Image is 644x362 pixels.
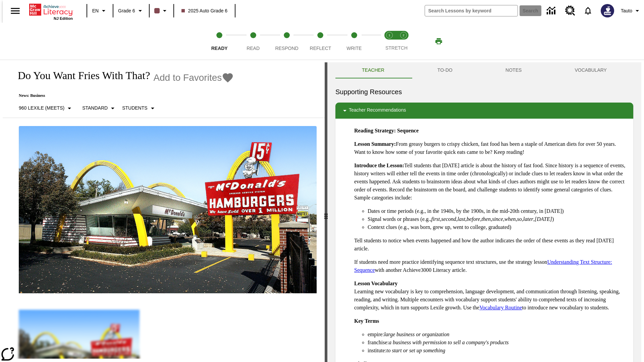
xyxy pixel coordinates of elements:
p: From greasy burgers to crispy chicken, fast food has been a staple of American diets for over 50 ... [354,140,628,156]
span: Read [247,46,260,51]
strong: Introduce the Lesson: [354,163,404,168]
a: Understanding Text Structure: Sequence [354,259,612,273]
li: Dates or time periods (e.g., in the 1940s, by the 1900s, in the mid-20th century, in [DATE]) [368,207,628,215]
button: Read step 2 of 5 [233,23,272,60]
button: Open side menu [5,1,25,21]
em: large business or organization [384,331,449,337]
strong: Sequence [397,128,419,133]
img: Avatar [601,4,614,17]
button: Select Student [119,102,159,114]
a: Vocabulary Routine [479,305,522,310]
span: Write [346,46,362,51]
button: Select Lexile, 960 Lexile (Meets) [16,102,76,114]
p: Teacher Recommendations [349,107,406,115]
button: VOCABULARY [548,62,633,78]
span: EN [92,7,99,14]
text: 1 [388,34,390,37]
button: Select a new avatar [597,2,618,19]
button: TO-DO [411,62,479,78]
button: Teacher [335,62,411,78]
h6: Supporting Resources [335,86,633,97]
em: [DATE] [535,216,552,222]
button: Write step 5 of 5 [335,23,374,60]
span: STRETCH [385,45,408,51]
button: Scaffolds, Standard [79,102,119,114]
text: 2 [402,34,404,37]
li: franchise: [368,339,628,347]
p: 960 Lexile (Meets) [19,105,64,112]
div: Instructional Panel Tabs [335,62,633,78]
span: Add to Favorites [153,72,222,83]
button: Class color is dark brown. Change class color [152,5,171,17]
em: later [523,216,533,222]
div: Teacher Recommendations [335,103,633,119]
span: 2025 Auto Grade 6 [181,7,228,14]
em: so [517,216,522,222]
span: Tauto [621,7,632,14]
div: Press Enter or Spacebar and then press right and left arrow keys to move the slider [325,62,327,362]
li: institute: [368,347,628,355]
em: last [458,216,465,222]
button: Ready step 1 of 5 [200,23,239,60]
a: Notifications [579,2,597,19]
div: activity [327,62,641,362]
em: first [431,216,440,222]
button: Profile/Settings [618,5,644,17]
span: Grade 6 [118,7,135,14]
span: Respond [275,46,298,51]
p: Tell students that [DATE] article is about the history of fast food. Since history is a sequence ... [354,162,628,202]
button: Print [428,35,449,47]
a: Data Center [543,2,561,20]
button: Language: EN, Select a language [89,5,111,17]
p: If students need more practice identifying sequence text structures, use the strategy lesson with... [354,258,628,274]
em: second [441,216,456,222]
em: then [481,216,491,222]
p: News: Business [11,93,234,98]
li: empire: [368,330,628,339]
strong: Lesson Vocabulary [354,281,397,286]
button: Add to Favorites - Do You Want Fries With That? [153,72,234,83]
span: NJ Edition [54,16,73,20]
a: Resource Center, Will open in new tab [561,2,579,20]
p: Students [122,105,147,112]
p: Learning new vocabulary is key to comprehension, language development, and communication through ... [354,280,628,312]
button: NOTES [479,62,548,78]
span: Reflect [310,46,331,51]
h1: Do You Want Fries With That? [11,69,150,82]
div: reading [3,62,325,359]
button: Respond step 3 of 5 [267,23,306,60]
strong: Lesson Summary: [354,141,396,147]
input: search field [425,5,518,16]
em: when [504,216,516,222]
div: Home [29,2,73,20]
p: Standard [82,105,108,112]
em: since [492,216,503,222]
em: before [467,216,480,222]
em: a business with permission to sell a company's products [389,340,509,345]
em: to start or set up something [386,348,445,353]
button: Reflect step 4 of 5 [301,23,340,60]
span: Ready [211,46,228,51]
button: Stretch Respond step 2 of 2 [394,23,413,60]
strong: Key Terms [354,318,379,324]
img: One of the first McDonald's stores, with the iconic red sign and golden arches. [19,126,317,294]
strong: Reading Strategy: [354,128,396,133]
button: Grade: Grade 6, Select a grade [115,5,147,17]
li: Context clues (e.g., was born, grew up, went to college, graduated) [368,223,628,231]
p: Tell students to notice when events happened and how the author indicates the order of these even... [354,237,628,253]
li: Signal words or phrases (e.g., , , , , , , , , , ) [368,215,628,223]
button: Stretch Read step 1 of 2 [380,23,399,60]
